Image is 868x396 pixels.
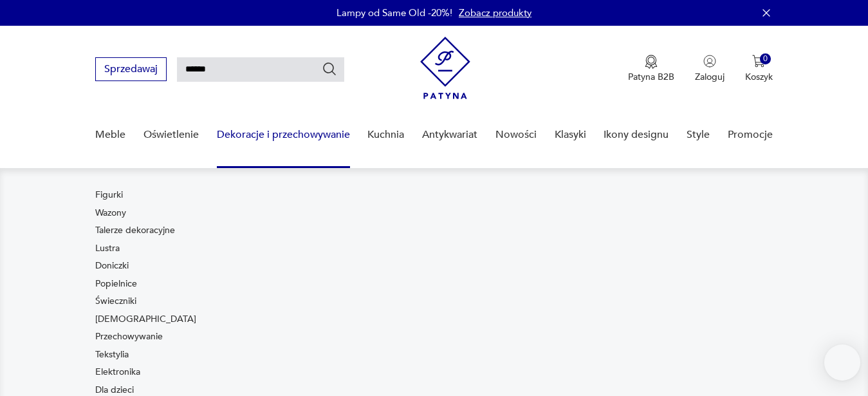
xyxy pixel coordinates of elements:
button: Patyna B2B [628,55,674,83]
p: Zaloguj [695,71,725,83]
a: Meble [95,110,125,160]
p: Koszyk [745,71,773,83]
button: Sprzedawaj [95,57,167,81]
a: Oświetlenie [143,110,199,160]
a: Przechowywanie [95,330,163,343]
a: Tekstylia [95,348,129,361]
a: Elektronika [95,366,140,379]
img: Ikona medalu [645,55,658,69]
button: Szukaj [322,61,337,77]
a: Style [687,110,710,160]
a: Zobacz produkty [459,6,531,19]
img: Ikona koszyka [752,55,765,68]
a: Ikony designu [604,110,669,160]
a: Klasyki [555,110,586,160]
a: Popielnice [95,278,137,290]
a: [DEMOGRAPHIC_DATA] [95,313,196,326]
iframe: Smartsupp widget button [824,344,860,381]
a: Ikona medaluPatyna B2B [628,55,674,83]
a: Promocje [728,110,773,160]
p: Lampy od Same Old -20%! [337,6,452,19]
a: Figurki [95,189,123,202]
a: Doniczki [95,259,129,272]
a: Kuchnia [367,110,404,160]
a: Talerze dekoracyjne [95,224,175,237]
a: Świeczniki [95,295,136,308]
a: Lustra [95,242,120,255]
img: Ikonka użytkownika [703,55,716,68]
p: Patyna B2B [628,71,674,83]
img: Patyna - sklep z meblami i dekoracjami vintage [420,37,470,99]
a: Nowości [495,110,537,160]
a: Antykwariat [422,110,477,160]
button: 0Koszyk [745,55,773,83]
div: 0 [760,53,771,64]
a: Wazony [95,207,126,220]
button: Zaloguj [695,55,725,83]
a: Sprzedawaj [95,66,167,75]
a: Dekoracje i przechowywanie [217,110,350,160]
